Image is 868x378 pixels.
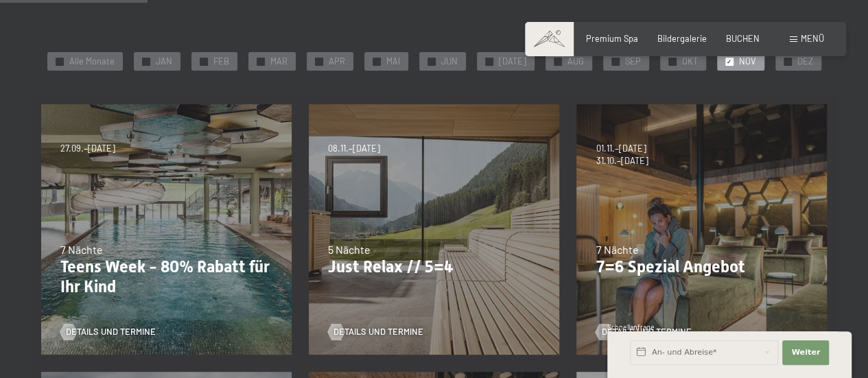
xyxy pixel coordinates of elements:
[329,56,345,68] span: APR
[386,56,400,68] span: MAI
[429,58,434,65] span: ✓
[328,243,371,256] span: 5 Nächte
[201,58,206,65] span: ✓
[596,257,808,277] p: 7=6 Spezial Angebot
[625,56,641,68] span: SEP
[156,56,172,68] span: JAN
[567,56,584,68] span: AUG
[486,58,491,65] span: ✓
[328,257,540,277] p: Just Relax // 5=4
[60,143,115,155] span: 27.09.–[DATE]
[333,326,423,338] span: Details und Termine
[258,58,263,65] span: ✓
[60,257,272,297] p: Teens Week - 80% Rabatt für Ihr Kind
[143,58,148,65] span: ✓
[60,326,156,338] a: Details und Termine
[726,33,760,44] a: BUCHEN
[670,58,675,65] span: ✓
[328,326,423,338] a: Details und Termine
[727,58,731,65] span: ✓
[57,58,62,65] span: ✓
[60,243,103,256] span: 7 Nächte
[328,143,380,155] span: 08.11.–[DATE]
[499,56,526,68] span: [DATE]
[607,323,655,331] span: Schnellanfrage
[791,347,820,358] span: Weiter
[66,326,156,338] span: Details und Termine
[613,58,618,65] span: ✓
[797,56,813,68] span: DEZ
[657,33,707,44] a: Bildergalerie
[782,340,829,365] button: Weiter
[374,58,379,65] span: ✓
[586,33,638,44] a: Premium Spa
[555,58,560,65] span: ✓
[682,56,698,68] span: OKT
[601,326,691,338] span: Details und Termine
[596,326,691,338] a: Details und Termine
[785,58,790,65] span: ✓
[596,143,648,155] span: 01.11.–[DATE]
[441,56,458,68] span: JUN
[596,155,648,167] span: 31.10.–[DATE]
[801,33,824,44] span: Menü
[739,56,756,68] span: NOV
[596,243,638,256] span: 7 Nächte
[270,56,288,68] span: MAR
[213,56,229,68] span: FEB
[316,58,321,65] span: ✓
[69,56,115,68] span: Alle Monate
